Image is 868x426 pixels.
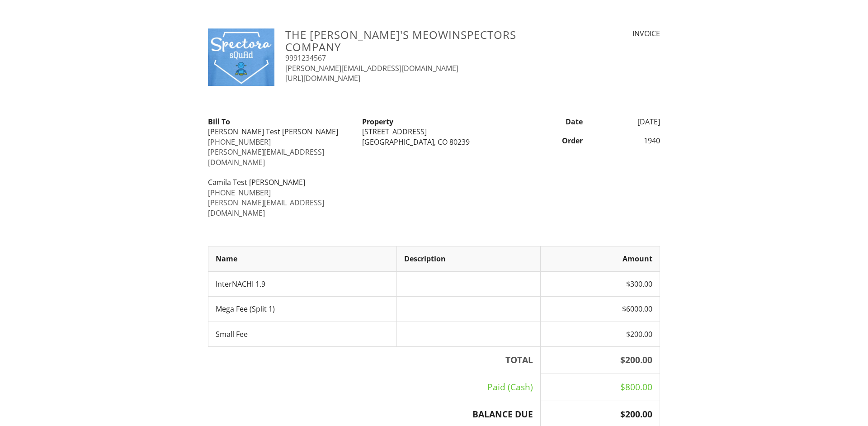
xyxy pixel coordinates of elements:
div: Date [511,117,589,127]
th: TOTAL [208,346,541,374]
td: $300.00 [540,271,660,296]
a: [PHONE_NUMBER] [208,137,271,147]
a: [PERSON_NAME][EMAIL_ADDRESS][DOMAIN_NAME] [208,198,324,218]
div: [PERSON_NAME] Test [PERSON_NAME] [208,127,351,137]
img: squad.jpg [208,28,274,86]
strong: Bill To [208,117,230,127]
td: Mega Fee (Split 1) [208,297,397,322]
td: $800.00 [540,374,660,401]
div: [DATE] [588,117,665,127]
div: Camila Test [PERSON_NAME] [208,177,351,187]
div: INVOICE [555,28,660,38]
td: InterNACHI 1.9 [208,271,397,296]
th: $200.00 [540,346,660,374]
a: [PHONE_NUMBER] [208,188,271,198]
td: Small Fee [208,322,397,346]
a: 9991234567 [285,53,326,63]
a: [PERSON_NAME][EMAIL_ADDRESS][DOMAIN_NAME] [208,147,324,167]
a: [PERSON_NAME][EMAIL_ADDRESS][DOMAIN_NAME] [285,63,458,73]
div: Order [511,136,589,146]
div: [STREET_ADDRESS] [362,127,505,137]
th: Name [208,246,397,271]
h3: The [PERSON_NAME]'s MeowInspectors Company [285,28,544,53]
div: 1940 [588,136,665,146]
strong: Property [362,117,393,127]
td: Paid (Cash) [208,374,541,401]
td: $200.00 [540,322,660,346]
th: Description [396,246,540,271]
th: Amount [540,246,660,271]
div: [GEOGRAPHIC_DATA], CO 80239 [362,137,505,147]
td: $6000.00 [540,297,660,322]
a: [URL][DOMAIN_NAME] [285,73,360,83]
